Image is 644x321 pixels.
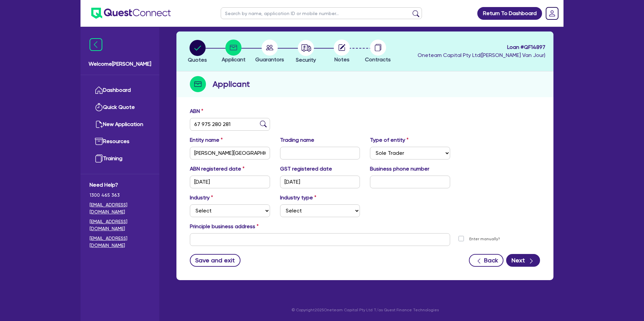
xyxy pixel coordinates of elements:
[95,137,103,145] img: resources
[260,121,267,127] img: abn-lookup icon
[506,254,540,267] button: Next
[90,181,150,189] span: Need Help?
[90,38,102,51] img: icon-menu-close
[190,176,270,188] input: DD / MM / YYYY
[90,150,150,167] a: Training
[95,120,103,128] img: new-application
[89,60,151,68] span: Welcome [PERSON_NAME]
[90,201,150,215] a: [EMAIL_ADDRESS][DOMAIN_NAME]
[90,82,150,99] a: Dashboard
[190,107,203,115] label: ABN
[543,5,561,22] a: Dropdown toggle
[469,236,500,242] label: Enter manually?
[190,165,245,173] label: ABN registered date
[370,165,429,173] label: Business phone number
[280,194,316,202] label: Industry type
[190,194,213,202] label: Industry
[190,222,259,231] label: Principle business address
[255,56,284,63] span: Guarantors
[477,7,542,20] a: Return To Dashboard
[95,154,103,163] img: training
[90,99,150,116] a: Quick Quote
[280,176,360,188] input: DD / MM / YYYY
[190,136,223,144] label: Entity name
[334,56,350,63] span: Notes
[221,7,422,19] input: Search by name, application ID or mobile number...
[365,56,391,63] span: Contracts
[418,43,545,51] span: Loan # QF14897
[296,40,316,64] button: Security
[469,254,503,267] button: Back
[280,165,332,173] label: GST registered date
[213,78,250,90] h2: Applicant
[280,136,314,144] label: Trading name
[188,57,207,63] span: Quotes
[90,133,150,150] a: Resources
[90,116,150,133] a: New Application
[95,103,103,111] img: quick-quote
[222,56,246,63] span: Applicant
[190,76,206,92] img: step-icon
[90,192,150,199] span: 1300 465 363
[172,307,558,313] p: © Copyright 2025 Oneteam Capital Pty Ltd T/as Quest Finance Technologies
[90,235,150,249] a: [EMAIL_ADDRESS][DOMAIN_NAME]
[190,254,240,267] button: Save and exit
[370,136,409,144] label: Type of entity
[187,40,207,64] button: Quotes
[296,57,316,63] span: Security
[90,218,150,232] a: [EMAIL_ADDRESS][DOMAIN_NAME]
[418,52,545,58] span: Oneteam Capital Pty Ltd ( [PERSON_NAME] Van Jour )
[91,8,171,19] img: quest-connect-logo-blue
